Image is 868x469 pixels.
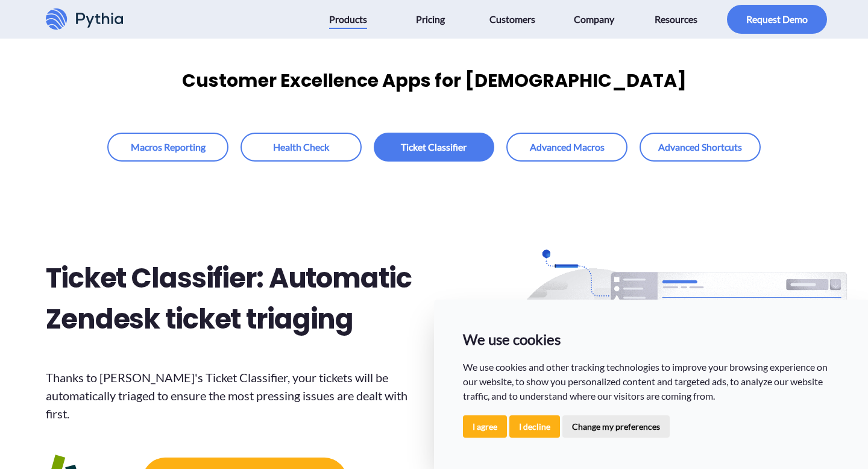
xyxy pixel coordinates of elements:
[416,10,445,29] span: Pricing
[46,368,423,423] h3: Thanks to [PERSON_NAME]'s Ticket Classifier, your tickets will be automatically triaged to ensure...
[46,258,423,339] h2: Ticket Classifier: Automatic Zendesk ticket triaging
[463,415,507,438] button: I agree
[463,329,839,350] p: We use cookies
[574,10,614,29] span: Company
[509,415,560,438] button: I decline
[489,10,535,29] span: Customers
[562,415,670,438] button: Change my preferences
[655,10,697,29] span: Resources
[463,360,839,403] p: We use cookies and other tracking technologies to improve your browsing experience on our website...
[329,10,367,29] span: Products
